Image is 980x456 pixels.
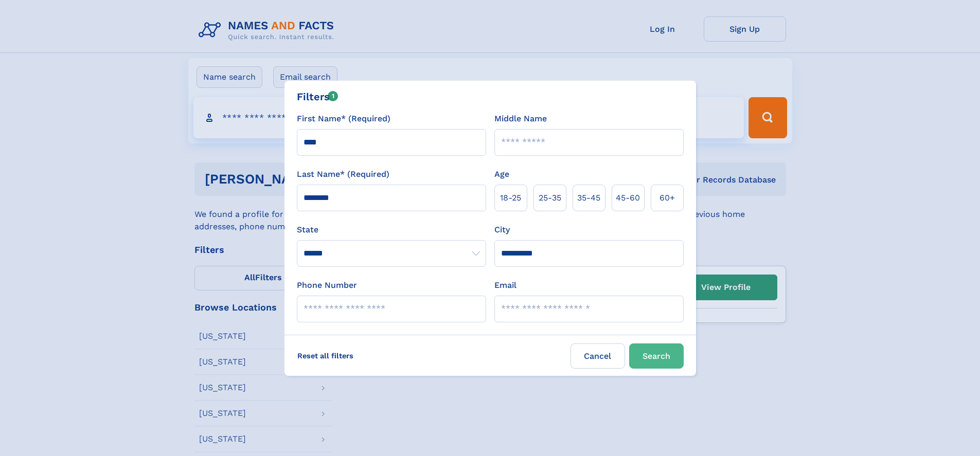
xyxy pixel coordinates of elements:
[500,192,521,204] span: 18‑25
[577,192,600,204] span: 35‑45
[629,343,684,369] button: Search
[291,343,360,368] label: Reset all filters
[297,113,390,125] label: First Name* (Required)
[494,279,516,291] label: Email
[660,192,675,204] span: 60+
[494,168,509,180] label: Age
[494,113,547,125] label: Middle Name
[297,224,486,236] label: State
[297,89,338,104] div: Filters
[297,279,357,291] label: Phone Number
[571,343,625,369] label: Cancel
[616,192,640,204] span: 45‑60
[539,192,561,204] span: 25‑35
[297,168,389,180] label: Last Name* (Required)
[494,224,510,236] label: City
